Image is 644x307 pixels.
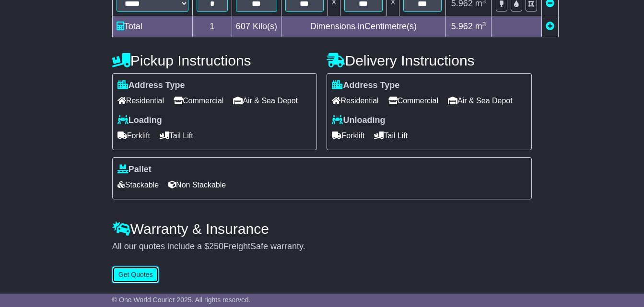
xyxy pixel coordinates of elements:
[117,93,164,108] span: Residential
[332,93,378,108] span: Residential
[233,93,298,108] span: Air & Sea Depot
[388,93,438,108] span: Commercial
[112,296,251,304] span: © One World Courier 2025. All rights reserved.
[112,241,532,252] div: All our quotes include a $ FreightSafe warranty.
[482,21,486,28] sup: 3
[112,53,317,68] h4: Pickup Instructions
[232,16,281,37] td: Kilo(s)
[475,22,486,31] span: m
[236,22,250,31] span: 607
[332,128,364,143] span: Forklift
[374,128,408,143] span: Tail Lift
[281,16,445,37] td: Dimensions in Centimetre(s)
[174,93,223,108] span: Commercial
[112,266,159,283] button: Get Quotes
[332,80,399,91] label: Address Type
[448,93,513,108] span: Air & Sea Depot
[117,115,162,126] label: Loading
[192,16,232,37] td: 1
[117,128,150,143] span: Forklift
[117,177,159,192] span: Stackable
[112,221,532,237] h4: Warranty & Insurance
[117,164,152,175] label: Pallet
[209,241,223,251] span: 250
[546,22,554,31] a: Add new item
[327,53,532,68] h4: Delivery Instructions
[117,80,185,91] label: Address Type
[168,177,226,192] span: Non Stackable
[112,16,192,37] td: Total
[451,22,473,31] span: 5.962
[332,115,385,126] label: Unloading
[160,128,193,143] span: Tail Lift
